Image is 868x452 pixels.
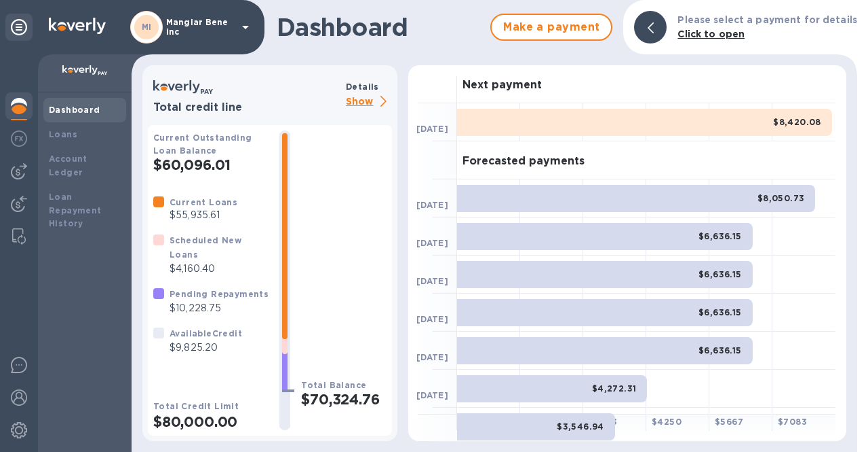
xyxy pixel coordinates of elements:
[301,391,387,408] h2: $70,324.76
[773,117,821,127] b: $8,420.08
[166,18,234,37] p: Mangiar Bene inc
[153,101,340,114] h3: Total credit line
[592,383,637,394] b: $4,272.31
[677,29,745,39] b: Click to open
[416,200,448,210] b: [DATE]
[677,14,857,25] b: Please select a payment for details
[170,235,241,260] b: Scheduled New Loans
[153,401,239,411] b: Total Credit Limit
[49,18,106,34] img: Logo
[170,262,269,276] p: $4,160.40
[416,352,448,362] b: [DATE]
[277,13,484,41] h1: Dashboard
[698,269,742,279] b: $6,636.15
[49,105,100,115] b: Dashboard
[416,238,448,248] b: [DATE]
[698,307,742,317] b: $6,636.15
[153,413,269,430] h2: $80,000.00
[170,289,269,299] b: Pending Repayments
[153,156,269,173] h2: $60,096.01
[11,131,27,147] img: Foreign exchange
[170,341,242,355] p: $9,825.20
[462,155,585,168] h3: Forecasted payments
[778,417,807,427] b: $ 7083
[652,417,682,427] b: $ 4250
[170,208,237,222] p: $55,935.61
[170,197,237,207] b: Current Loans
[502,19,600,35] span: Make a payment
[416,276,448,286] b: [DATE]
[698,345,742,355] b: $6,636.15
[5,14,33,41] div: Unpin categories
[416,390,448,400] b: [DATE]
[715,417,743,427] b: $ 5667
[49,192,102,229] b: Loan Repayment History
[170,301,269,315] p: $10,228.75
[416,124,448,134] b: [DATE]
[416,314,448,324] b: [DATE]
[301,380,366,390] b: Total Balance
[757,193,805,203] b: $8,050.73
[490,14,612,41] button: Make a payment
[462,79,542,92] h3: Next payment
[49,129,77,139] b: Loans
[142,22,152,32] b: MI
[170,328,242,338] b: Available Credit
[49,154,87,177] b: Account Ledger
[557,421,604,432] b: $3,546.94
[346,82,379,92] b: Details
[346,94,392,111] p: Show
[153,133,252,156] b: Current Outstanding Loan Balance
[698,231,742,241] b: $6,636.15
